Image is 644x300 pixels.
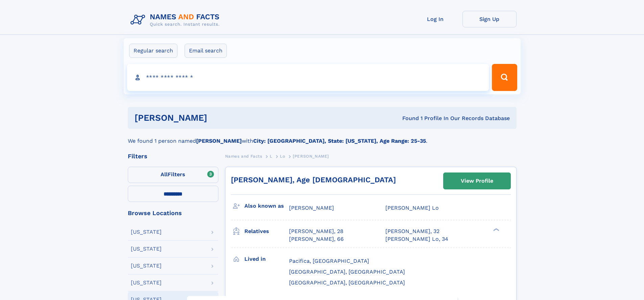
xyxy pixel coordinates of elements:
span: Pacifica, [GEOGRAPHIC_DATA] [289,258,369,264]
h3: Also known as [244,200,289,212]
span: [GEOGRAPHIC_DATA], [GEOGRAPHIC_DATA] [289,269,405,275]
a: [PERSON_NAME], 28 [289,228,343,235]
div: We found 1 person named with . [128,129,517,145]
label: Regular search [129,44,177,58]
a: L [270,152,272,160]
span: All [161,171,168,178]
div: [US_STATE] [131,280,162,285]
div: Filters [128,153,218,159]
b: [PERSON_NAME] [196,138,242,144]
label: Filters [128,167,218,183]
a: View Profile [444,173,510,189]
span: [PERSON_NAME] [289,205,334,211]
label: Email search [185,44,227,58]
img: Logo Names and Facts [128,11,225,29]
a: [PERSON_NAME], 66 [289,235,344,243]
span: [GEOGRAPHIC_DATA], [GEOGRAPHIC_DATA] [289,279,405,286]
span: [PERSON_NAME] Lo [385,205,439,211]
h1: [PERSON_NAME] [135,114,305,122]
h3: Lived in [244,253,289,265]
span: [PERSON_NAME] [293,154,329,159]
span: Lo [280,154,285,159]
div: Browse Locations [128,210,218,216]
a: [PERSON_NAME] Lo, 34 [385,235,448,243]
a: [PERSON_NAME], 32 [385,228,439,235]
div: [US_STATE] [131,263,162,269]
div: Found 1 Profile In Our Records Database [305,115,510,122]
div: [US_STATE] [131,229,162,235]
a: Log In [408,11,462,27]
span: L [270,154,272,159]
button: Search Button [492,64,517,91]
div: ❯ [492,228,500,232]
h3: Relatives [244,226,289,237]
a: Sign Up [462,11,517,27]
div: View Profile [461,173,493,189]
a: [PERSON_NAME], Age [DEMOGRAPHIC_DATA] [231,176,396,184]
a: Lo [280,152,285,160]
b: City: [GEOGRAPHIC_DATA], State: [US_STATE], Age Range: 25-35 [253,138,426,144]
input: search input [127,64,489,91]
div: [US_STATE] [131,246,162,252]
a: Names and Facts [225,152,262,160]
